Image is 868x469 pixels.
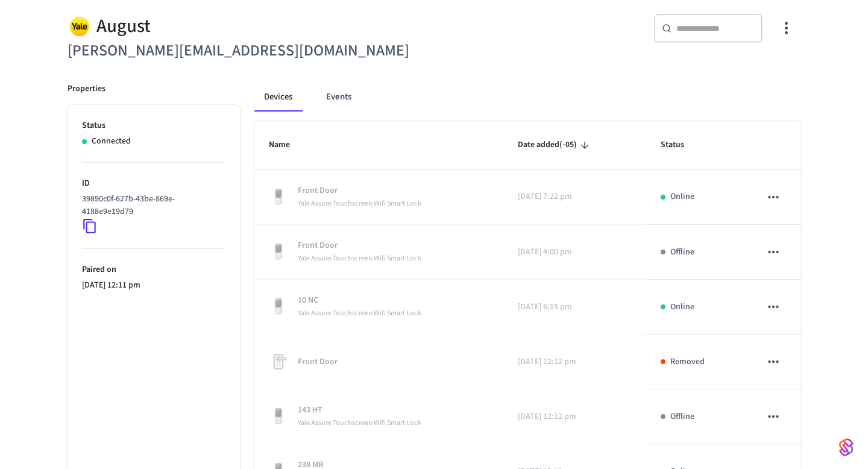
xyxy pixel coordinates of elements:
[518,356,631,368] p: [DATE] 12:12 pm
[269,242,288,262] img: Yale Assure Touchscreen Wifi Smart Lock, Satin Nickel, Front
[298,308,421,318] span: Yale Assure Touchscreen Wifi Smart Lock
[839,438,854,457] img: SeamLogoGradient.69752ec5.svg
[518,246,631,259] p: [DATE] 4:00 pm
[670,411,694,423] p: Offline
[670,246,694,259] p: Offline
[82,177,225,190] p: ID
[298,418,421,428] span: Yale Assure Touchscreen Wifi Smart Lock
[298,253,421,263] span: Yale Assure Touchscreen Wifi Smart Lock
[68,83,105,95] p: Properties
[269,297,288,316] img: Yale Assure Touchscreen Wifi Smart Lock, Satin Nickel, Front
[68,39,427,63] h6: [PERSON_NAME][EMAIL_ADDRESS][DOMAIN_NAME]
[298,294,421,307] p: 10 NC
[82,119,225,132] p: Status
[92,135,131,148] p: Connected
[68,14,92,39] img: Yale Logo, Square
[298,184,421,197] p: Front Door
[298,198,421,209] span: Yale Assure Touchscreen Wifi Smart Lock
[298,356,338,368] p: Front Door
[269,407,288,426] img: Yale Assure Touchscreen Wifi Smart Lock, Satin Nickel, Front
[269,136,306,154] span: Name
[82,263,225,276] p: Paired on
[82,279,225,292] p: [DATE] 12:11 pm
[670,356,705,368] p: Removed
[254,83,800,112] div: connected account tabs
[269,187,288,207] img: Yale Assure Touchscreen Wifi Smart Lock, Satin Nickel, Front
[316,83,361,112] button: Events
[254,83,302,112] button: Devices
[518,190,631,203] p: [DATE] 7:22 pm
[298,404,421,417] p: 143 HT
[518,411,631,423] p: [DATE] 12:12 pm
[68,14,427,39] div: August
[670,190,694,203] p: Online
[82,193,221,218] p: 39890c0f-627b-43be-869e-4188e9e19d79
[298,239,421,252] p: Front Door
[518,301,631,313] p: [DATE] 6:15 pm
[518,136,593,154] span: Date added(-05)
[670,301,694,313] p: Online
[661,136,700,154] span: Status
[269,352,288,371] img: Placeholder Lock Image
